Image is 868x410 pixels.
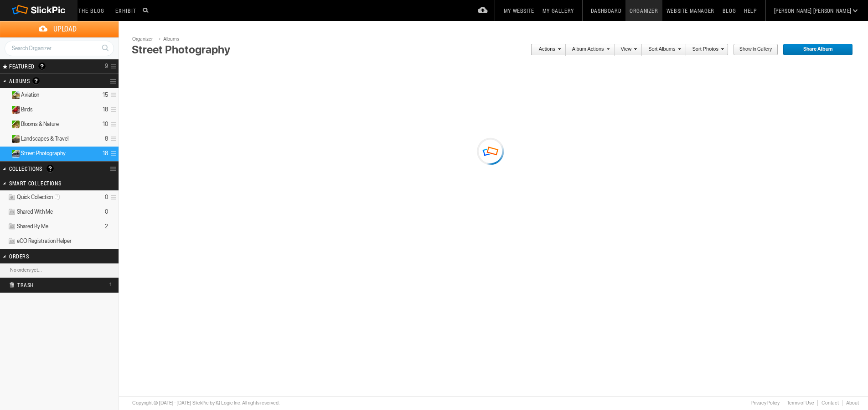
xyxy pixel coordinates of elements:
[8,135,20,143] ins: Public Album
[21,121,59,128] span: Blooms & Nature
[17,223,48,230] span: Shared By Me
[783,44,847,56] span: Share Album
[10,267,42,273] b: No orders yet...
[8,194,16,201] img: ico_album_quick.png
[531,44,561,56] a: Actions
[1,135,10,142] a: Expand
[566,44,610,56] a: Album Actions
[9,74,86,88] h2: Albums
[97,40,114,56] a: Search
[470,135,511,168] div: Loading ...
[9,176,86,190] h2: Smart Collections
[17,194,63,201] span: Quick Collection
[8,150,20,158] ins: Public Album
[747,400,783,406] a: Privacy Policy
[11,21,119,37] span: Upload
[21,135,68,142] span: Landscapes & Travel
[8,223,16,231] img: ico_album_coll.png
[9,278,94,292] h2: Trash
[817,400,842,406] a: Contact
[1,106,10,113] a: Expand
[842,400,859,406] a: About
[161,36,188,43] a: Albums
[733,44,772,56] span: Show in Gallery
[8,208,16,216] img: ico_album_coll.png
[6,63,35,70] span: FEATURED
[615,44,637,56] a: View
[17,208,53,216] span: Shared With Me
[9,162,86,175] h2: Collections
[5,41,114,56] input: Search Organizer...
[686,44,724,56] a: Sort Photos
[783,400,817,406] a: Terms of Use
[8,121,20,128] ins: Public Album
[21,150,66,157] span: Street Photography
[141,5,152,16] input: Search photos on SlickPic...
[642,44,681,56] a: Sort Albums
[1,91,10,98] a: Expand
[733,44,778,56] a: Show in Gallery
[1,150,10,157] a: Collapse
[17,237,72,245] span: eCO Registration Helper
[21,91,39,99] span: Aviation
[8,91,20,99] ins: Public Album
[8,237,16,245] img: ico_album_coll.png
[21,106,33,113] span: Birds
[110,163,119,175] a: Collection Options
[9,249,86,263] h2: Orders
[132,399,280,407] div: Copyright © [DATE]–[DATE] SlickPic by IQ Logic Inc. All rights reserved.
[1,121,10,127] a: Expand
[8,106,20,114] ins: Public Album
